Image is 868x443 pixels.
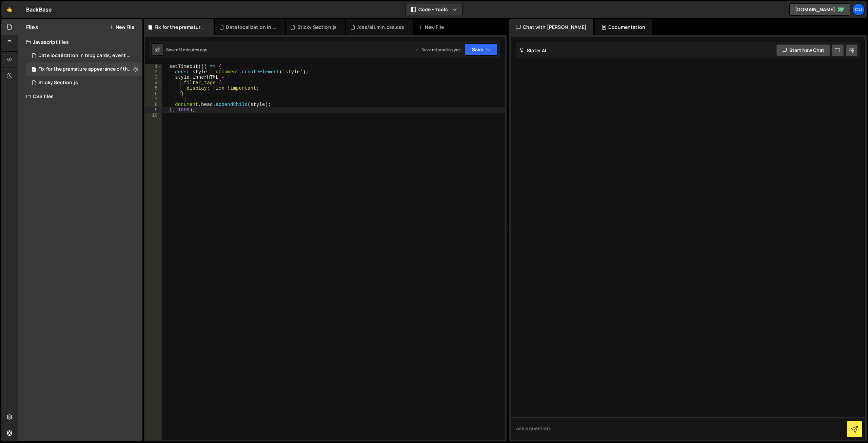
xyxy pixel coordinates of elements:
[145,69,162,75] div: 2
[155,24,205,31] div: Fix for the premature appearance of the filter tag.js
[38,80,78,86] div: Sticky Section.js
[519,47,547,54] h2: Slater AI
[357,24,404,31] div: /css/all.min.css.css
[145,86,162,91] div: 5
[1,1,18,18] a: 🤙
[26,5,52,14] div: BackBase
[26,62,145,76] div: Fix for the premature appearance of the filter tag.js
[26,23,38,31] h2: Files
[166,47,207,53] div: Saved
[32,67,36,73] span: 1
[509,19,593,35] div: Chat with [PERSON_NAME]
[226,24,277,31] div: Date localization in blog cards, event cards, etc.js
[145,75,162,80] div: 3
[406,3,462,16] button: Code + Tools
[38,66,132,72] div: Fix for the premature appearance of the filter tag.js
[297,24,337,31] div: Sticky Section.js
[145,80,162,86] div: 4
[26,76,142,90] div: 16770/48028.js
[178,47,207,53] div: 51 minutes ago
[38,53,132,59] div: Date localization in blog cards, event cards, etc.js
[776,44,830,56] button: Start new chat
[852,3,865,16] a: Cu
[145,91,162,96] div: 6
[595,19,652,35] div: Documentation
[145,64,162,69] div: 1
[109,24,134,30] button: New File
[145,96,162,102] div: 7
[789,3,850,16] a: [DOMAIN_NAME]
[18,90,142,103] div: CSS files
[26,49,145,62] div: Date localization in blog cards, event cards, etc.js
[145,102,162,107] div: 8
[145,107,162,113] div: 9
[18,35,142,49] div: Javascript files
[465,43,498,56] button: Save
[418,24,447,31] div: New File
[145,113,162,118] div: 10
[415,47,461,53] div: Dev and prod in sync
